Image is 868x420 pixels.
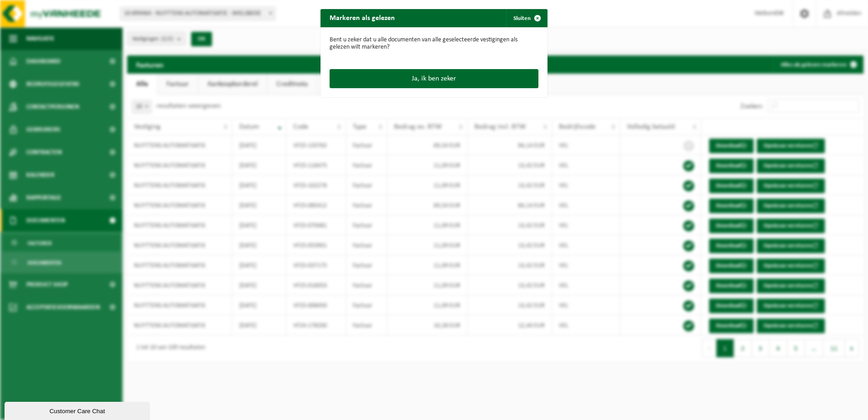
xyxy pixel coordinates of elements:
[506,9,547,27] button: Sluiten
[330,69,538,88] button: Ja, ik ben zeker
[330,36,538,51] p: Bent u zeker dat u alle documenten van alle geselecteerde vestigingen als gelezen wilt markeren?
[5,400,152,420] iframe: chat widget
[321,9,404,26] h2: Markeren als gelezen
